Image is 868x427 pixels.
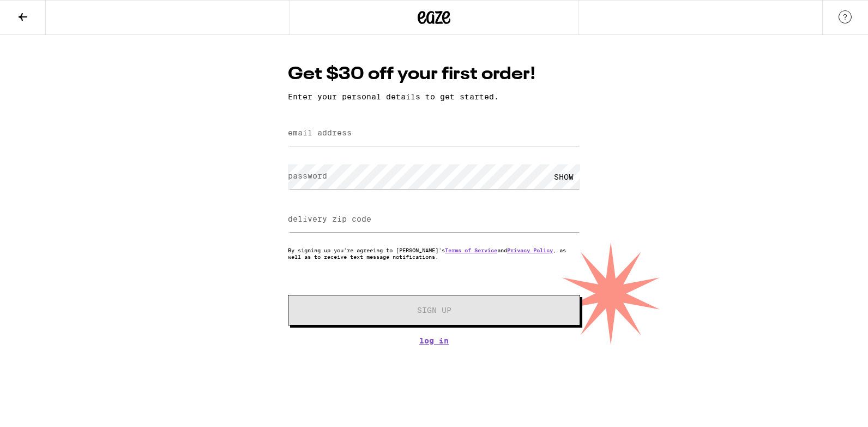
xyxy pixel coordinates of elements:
label: delivery zip code [288,215,371,223]
p: By signing up you're agreeing to [PERSON_NAME]'s and , as well as to receive text message notific... [288,247,580,260]
a: Privacy Policy [507,247,553,253]
div: SHOW [547,164,580,189]
span: Sign Up [417,306,451,314]
input: email address [288,121,580,146]
p: Enter your personal details to get started. [288,92,580,101]
label: password [288,171,327,180]
label: email address [288,128,352,137]
h1: Get $30 off your first order! [288,62,580,87]
button: Sign Up [288,295,580,325]
a: Log In [288,336,580,345]
a: Terms of Service [445,247,497,253]
input: delivery zip code [288,207,580,232]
